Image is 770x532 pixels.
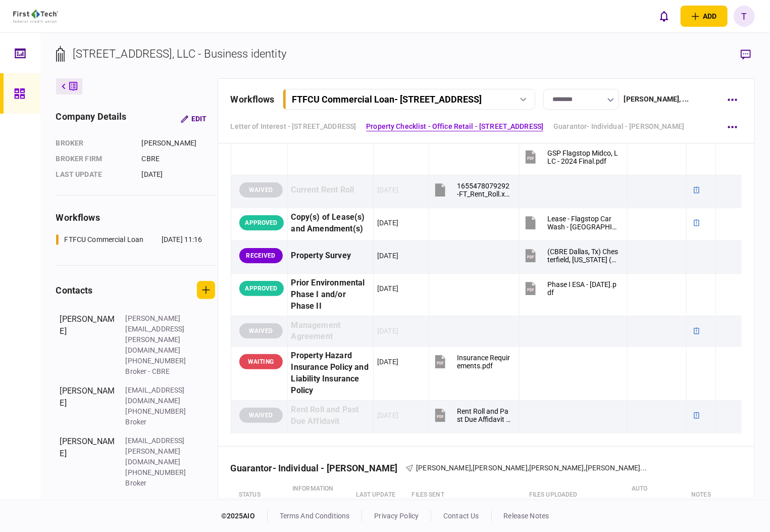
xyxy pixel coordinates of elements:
[416,463,647,473] div: Brandi Day,Bethany Tackett,Khushboo Vaidya
[547,280,619,297] div: Phase I ESA - 4.27.23.pdf
[734,6,755,27] button: T
[73,45,286,62] div: [STREET_ADDRESS], LLC - Business identity
[624,94,689,105] div: [PERSON_NAME] , ...
[681,6,728,27] button: open adding identity options
[239,182,283,198] div: WAIVED
[126,497,191,518] div: [EMAIL_ADDRESS][DOMAIN_NAME]
[523,277,619,300] button: Phase I ESA - 4.27.23.pdf
[239,281,284,296] div: APPROVED
[239,248,283,263] div: RECEIVED
[524,477,627,513] th: Files uploaded
[126,356,191,366] div: [PHONE_NUMBER]
[377,251,398,261] div: [DATE]
[407,477,524,513] th: files sent
[457,407,510,423] div: Rent Roll and Past Due Affidavit - Fillable.pdf
[221,511,268,521] div: © 2025 AIO
[528,464,529,472] span: ,
[56,234,202,245] a: FTFCU Commercial Loan[DATE] 11:16
[377,357,398,367] div: [DATE]
[471,464,473,472] span: ,
[60,436,116,489] div: [PERSON_NAME]
[280,512,350,520] a: terms and conditions
[641,463,647,473] span: ...
[433,404,510,427] button: Rent Roll and Past Due Affidavit - Fillable.pdf
[686,477,716,513] th: notes
[142,154,215,164] div: CBRE
[291,212,370,235] div: Copy(s) of Lease(s) and Amendment(s)
[60,313,116,377] div: [PERSON_NAME]
[56,110,127,128] div: company details
[523,245,619,267] button: (CBRE Dallas, Tx) Chesterfield, Virginia (Blew Job# 25-5445) preliminary 7-22-25.pdf
[126,366,191,377] div: Broker - CBRE
[377,218,398,228] div: [DATE]
[291,320,370,343] div: Management Agreement
[283,89,535,110] button: FTFCU Commercial Loan- [STREET_ADDRESS]
[377,326,398,336] div: [DATE]
[142,169,215,180] div: [DATE]
[291,179,370,202] div: Current Rent Roll
[126,467,191,478] div: [PHONE_NUMBER]
[457,182,510,198] div: 1655478079292-FT_Rent_Roll.xlsx
[377,410,398,420] div: [DATE]
[653,6,675,27] button: open notifications list
[173,110,215,128] button: Edit
[239,323,283,338] div: WAIVED
[287,477,351,513] th: Information item
[60,385,116,427] div: [PERSON_NAME]
[504,512,549,520] a: release notes
[523,212,619,234] button: Lease - Flagstop Car Wash - Chesterfield, VA - 06.09.25.docx
[126,436,191,467] div: [EMAIL_ADDRESS][PERSON_NAME][DOMAIN_NAME]
[374,512,419,520] a: privacy policy
[547,248,619,264] div: (CBRE Dallas, Tx) Chesterfield, Virginia (Blew Job# 25-5445) preliminary 7-22-25.pdf
[126,417,191,427] div: Broker
[126,478,191,489] div: Broker
[351,477,407,513] th: last update
[377,283,398,294] div: [DATE]
[239,408,283,423] div: WAIVED
[547,215,619,231] div: Lease - Flagstop Car Wash - Chesterfield, VA - 06.09.25.docx
[523,146,619,169] button: GSP Flagstop Midco, LLC - 2024 Final.pdf
[231,92,275,106] div: workflows
[126,385,191,406] div: [EMAIL_ADDRESS][DOMAIN_NAME]
[473,464,528,472] span: [PERSON_NAME]
[13,10,58,23] img: client company logo
[239,215,284,230] div: APPROVED
[377,185,398,195] div: [DATE]
[292,94,482,105] div: FTFCU Commercial Loan - [STREET_ADDRESS]
[56,211,215,224] div: workflows
[553,121,684,132] a: Guarantor- Individual - [PERSON_NAME]
[627,477,686,513] th: auto classification
[416,464,471,472] span: [PERSON_NAME]
[56,169,132,180] div: last update
[126,406,191,417] div: [PHONE_NUMBER]
[142,138,215,149] div: [PERSON_NAME]
[239,354,283,369] div: WAITING
[231,477,287,513] th: status
[56,283,93,297] div: contacts
[366,121,543,132] a: Property Checklist - Office Retail - [STREET_ADDRESS]
[457,354,510,370] div: Insurance Requirements.pdf
[291,277,370,312] div: Prior Environmental Phase I and/or Phase II
[433,179,510,202] button: 1655478079292-FT_Rent_Roll.xlsx
[162,234,202,245] div: [DATE] 11:16
[433,350,510,373] button: Insurance Requirements.pdf
[291,245,370,267] div: Property Survey
[231,121,356,132] a: Letter of Interest - [STREET_ADDRESS]
[126,313,191,356] div: [PERSON_NAME][EMAIL_ADDRESS][PERSON_NAME][DOMAIN_NAME]
[443,512,479,520] a: contact us
[291,404,370,427] div: Rent Roll and Past Due Affidavit
[584,464,586,472] span: ,
[586,464,641,472] span: [PERSON_NAME]
[547,149,619,165] div: GSP Flagstop Midco, LLC - 2024 Final.pdf
[56,138,132,149] div: Broker
[231,463,406,473] div: Guarantor- Individual - [PERSON_NAME]
[291,350,370,397] div: Property Hazard Insurance Policy and Liability Insurance Policy
[56,154,132,164] div: broker firm
[65,234,144,245] div: FTFCU Commercial Loan
[529,464,584,472] span: [PERSON_NAME]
